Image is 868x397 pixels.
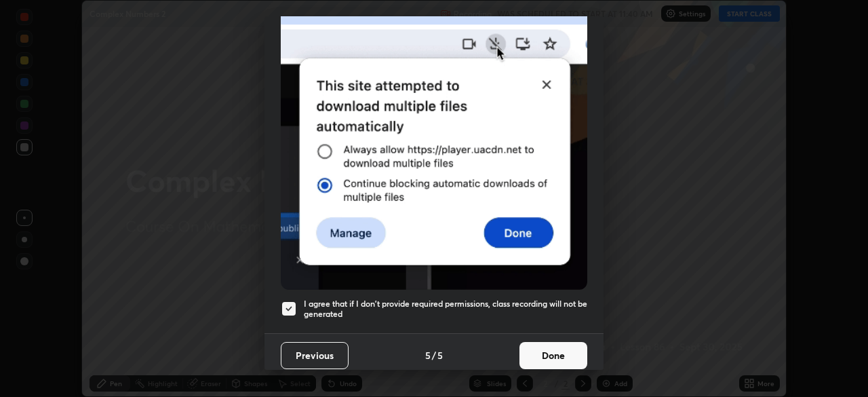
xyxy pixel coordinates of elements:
h5: I agree that if I don't provide required permissions, class recording will not be generated [304,299,587,320]
button: Done [519,342,587,369]
h4: / [432,348,436,362]
h4: 5 [425,348,431,362]
button: Previous [281,342,349,369]
h4: 5 [437,348,443,362]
